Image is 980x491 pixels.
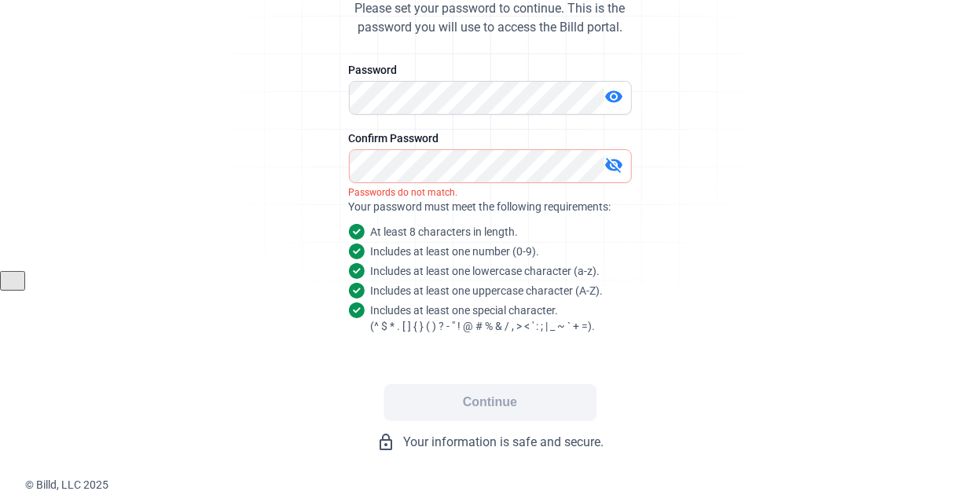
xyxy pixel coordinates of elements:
[371,283,604,299] snap: Includes at least one uppercase character (A-Z).
[384,384,596,420] button: Continue
[371,302,596,334] snap: Includes at least one special character. (^ $ * . [ ] { } ( ) ? - " ! @ # % & / , > < ' : ; | _ ~...
[376,433,395,452] mat-icon: lock_outline
[255,433,726,452] div: Your information is safe and secure.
